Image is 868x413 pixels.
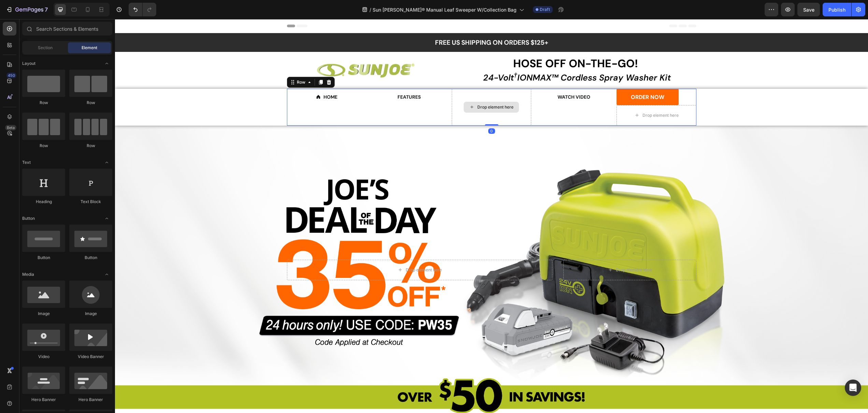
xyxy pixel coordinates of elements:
button: Publish [823,3,851,16]
span: Toggle open [101,58,112,69]
span: HOSE OFF ON-THE-GO! [398,37,523,52]
div: Hero Banner [22,397,65,403]
div: Beta [5,125,16,130]
span: Section [38,45,53,51]
span: 24-Volt IONMAX™ Cordless Spray Washer Kit [368,53,555,64]
div: Video Banner [69,354,112,360]
span: Text [22,159,31,166]
div: 0 [373,109,380,115]
p: HOME [208,75,222,81]
span: Toggle open [101,213,112,224]
span: Save [803,7,814,13]
div: ORDER NOW [516,73,549,83]
div: Row [69,143,112,149]
span: Sun [PERSON_NAME]® Manual Leaf Sweeper W/Collection Bag [373,6,517,13]
div: Drop element here [362,85,399,91]
div: Image [69,311,112,317]
div: Image [22,311,65,317]
div: Row [69,100,112,106]
span: Layout [22,60,35,67]
span: Toggle open [101,157,112,168]
div: Row [22,143,65,149]
a: WATCH VIDEO [434,71,483,84]
div: Video [22,354,65,360]
div: Row [22,100,65,106]
div: Heading [22,199,65,205]
button: Save [797,3,820,16]
button: ORDER NOW [502,70,564,86]
strong: FREE US SHIPPING ON ORDERS $125+ [320,19,433,28]
div: Row [180,60,192,66]
div: Drop element here [501,248,537,254]
p: FEATURES [283,75,306,81]
p: WATCH VIDEO [443,75,475,81]
span: Button [22,215,35,222]
span: Draft [540,6,550,13]
div: Publish [828,6,845,13]
div: Hero Banner [69,397,112,403]
img: gempages_503556048561374087-83f0cebc-8877-4b71-bfaf-b50f0984fffc.png [202,41,300,61]
span: Toggle open [101,269,112,280]
div: Undo/Redo [129,3,156,16]
div: Button [22,255,65,261]
span: Media [22,271,34,277]
div: Open Intercom Messenger [845,380,861,396]
input: Search Sections & Elements [22,22,112,35]
div: Text Block [69,199,112,205]
a: FEATURES [274,71,314,84]
div: Drop element here [291,248,327,254]
p: 7 [45,5,48,14]
iframe: Design area [115,19,868,413]
div: Drop element here [527,94,564,99]
sup: † [399,52,402,60]
span: / [370,6,371,13]
a: HOME [193,71,231,84]
span: Element [82,45,97,51]
div: 450 [6,73,16,78]
div: Button [69,255,112,261]
button: 7 [3,3,51,16]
